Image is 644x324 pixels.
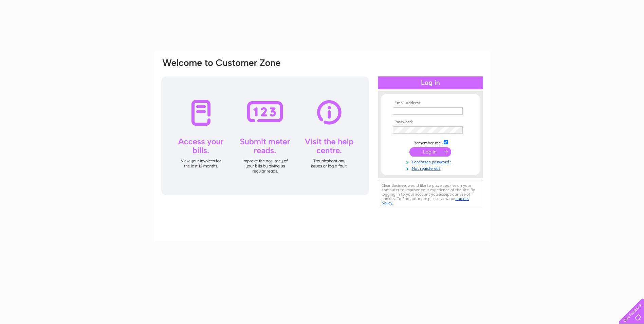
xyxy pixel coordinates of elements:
[393,165,470,171] a: Not registered?
[409,147,451,157] input: Submit
[391,101,470,106] th: Email Address:
[393,158,470,165] a: Forgotten password?
[391,120,470,125] th: Password:
[391,139,470,146] td: Remember me?
[382,196,469,205] a: cookies policy
[378,180,483,209] div: Clear Business would like to place cookies on your computer to improve your experience of the sit...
